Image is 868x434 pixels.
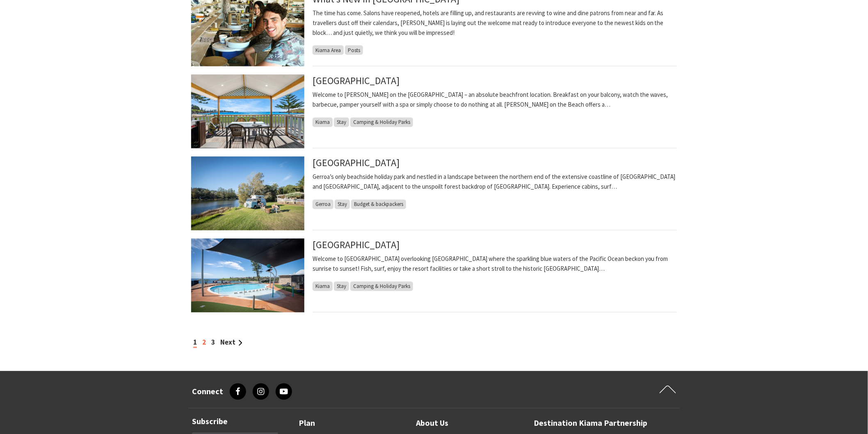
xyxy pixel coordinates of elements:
[202,338,206,347] a: 2
[313,8,677,38] p: The time has come. Salons have reopened, hotels are filling up, and restaurants are revving to wi...
[193,338,197,348] span: 1
[416,417,449,430] a: About Us
[191,75,304,148] img: Kendalls on the Beach Holiday Park
[350,118,413,127] span: Camping & Holiday Parks
[220,338,242,347] a: Next
[351,200,406,209] span: Budget & backpackers
[191,157,304,231] img: Combi Van, Camping, Caravanning, Sites along Crooked River at Seven Mile Beach Holiday Park
[192,417,278,427] h3: Subscribe
[211,338,215,347] a: 3
[313,172,677,192] p: Gerroa’s only beachside holiday park and nestled in a landscape between the northern end of the e...
[191,239,304,313] img: Cabins at Surf Beach Holiday Park
[313,157,400,169] a: [GEOGRAPHIC_DATA]
[534,417,647,430] a: Destination Kiama Partnership
[299,417,315,430] a: Plan
[313,75,400,87] a: [GEOGRAPHIC_DATA]
[334,118,349,127] span: Stay
[313,118,333,127] span: Kiama
[350,282,413,291] span: Camping & Holiday Parks
[335,200,350,209] span: Stay
[192,387,223,397] h3: Connect
[345,46,363,55] span: Posts
[313,46,344,55] span: Kiama Area
[313,254,677,274] p: Welcome to [GEOGRAPHIC_DATA] overlooking [GEOGRAPHIC_DATA] where the sparkling blue waters of the...
[313,90,677,110] p: Welcome to [PERSON_NAME] on the [GEOGRAPHIC_DATA] – an absolute beachfront location. Breakfast on...
[313,239,400,251] a: [GEOGRAPHIC_DATA]
[313,200,333,209] span: Gerroa
[313,282,333,291] span: Kiama
[334,282,349,291] span: Stay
